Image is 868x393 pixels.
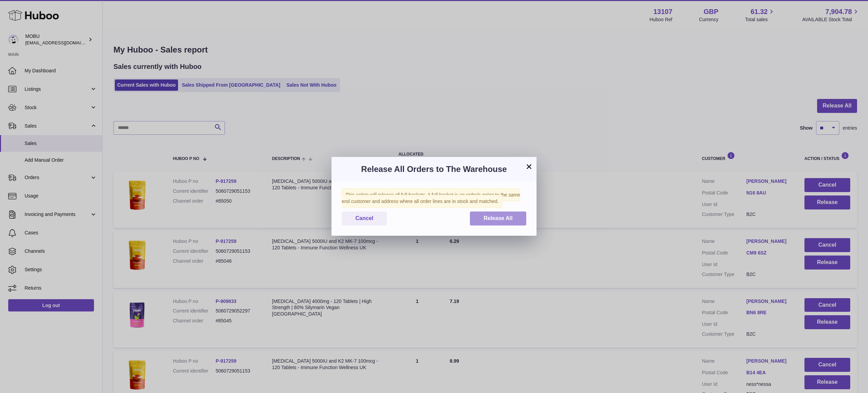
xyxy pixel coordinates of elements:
[342,188,520,208] span: This action will release all full baskets. A full basket is an order/s going to the same end cust...
[525,162,533,171] button: ×
[342,164,526,175] h3: Release All Orders to The Warehouse
[470,212,526,225] button: Release All
[342,212,387,225] button: Cancel
[484,215,513,221] span: Release All
[355,215,373,221] span: Cancel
